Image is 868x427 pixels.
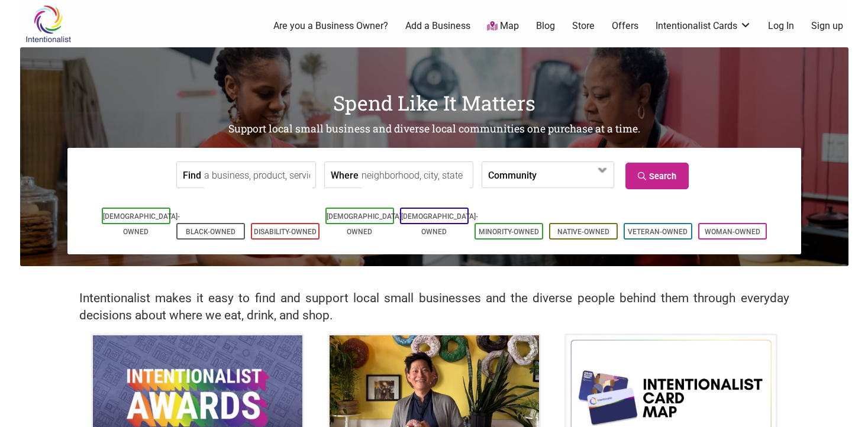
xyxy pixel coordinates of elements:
[536,20,555,33] a: Blog
[273,20,388,33] a: Are you a Business Owner?
[572,20,595,33] a: Store
[705,228,760,236] a: Woman-Owned
[103,212,180,236] a: [DEMOGRAPHIC_DATA]-Owned
[401,212,478,236] a: [DEMOGRAPHIC_DATA]-Owned
[20,5,76,43] img: Intentionalist
[557,228,609,236] a: Native-Owned
[625,163,689,189] a: Search
[487,20,519,33] a: Map
[20,122,848,137] h2: Support local small business and diverse local communities one purchase at a time.
[204,162,312,189] input: a business, product, service
[656,20,751,33] a: Intentionalist Cards
[331,162,359,187] label: Where
[362,162,470,189] input: neighborhood, city, state
[79,290,789,324] h2: Intentionalist makes it easy to find and support local small businesses and the diverse people be...
[768,20,794,33] a: Log In
[488,162,537,187] label: Community
[20,89,848,117] h1: Spend Like It Matters
[811,20,843,33] a: Sign up
[183,162,201,187] label: Find
[612,20,638,33] a: Offers
[186,228,235,236] a: Black-Owned
[254,228,317,236] a: Disability-Owned
[327,212,404,236] a: [DEMOGRAPHIC_DATA]-Owned
[405,20,470,33] a: Add a Business
[479,228,539,236] a: Minority-Owned
[628,228,688,236] a: Veteran-Owned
